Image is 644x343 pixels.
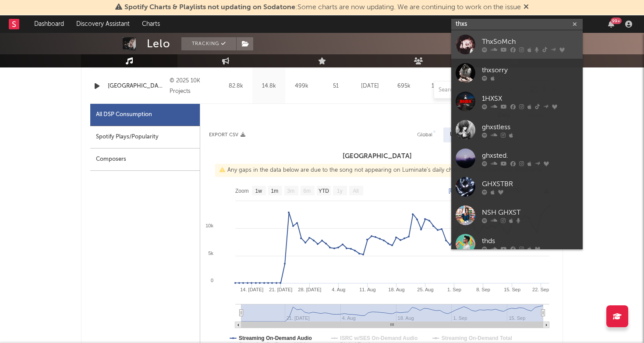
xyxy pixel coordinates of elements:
[136,15,166,33] a: Charts
[451,173,583,201] a: GHXSTBR
[235,188,249,194] text: Zoom
[482,93,578,104] div: 1HXSX
[287,188,295,194] text: 3m
[304,188,311,194] text: 6m
[388,287,404,292] text: 18. Aug
[451,201,583,230] a: NSH GHXST
[450,130,457,140] div: US
[205,223,213,228] text: 10k
[209,132,245,138] button: Export CSV
[451,144,583,173] a: ghxsted.
[417,130,432,140] div: Global
[124,4,521,11] span: : Some charts are now updating. We are continuing to work on the issue
[451,116,583,144] a: ghxstless
[208,251,213,256] text: 5k
[215,164,548,177] div: Any gaps in the data below are due to the song not appearing on Luminate's daily chart(s) for tha...
[28,15,70,33] a: Dashboard
[298,287,321,292] text: 28. [DATE]
[359,287,375,292] text: 11. Aug
[451,19,583,30] input: Search for artists
[170,76,217,97] div: © 2025 10K Projects
[337,188,343,194] text: 1y
[451,30,583,59] a: ThxSoMch
[482,236,578,246] div: thds
[70,15,136,33] a: Discovery Assistant
[451,230,583,258] a: thds
[353,188,358,194] text: All
[269,287,292,292] text: 21. [DATE]
[524,4,529,11] span: Dismiss
[332,287,345,292] text: 4. Aug
[318,188,329,194] text: YTD
[200,151,554,162] h3: [GEOGRAPHIC_DATA]
[239,335,312,341] text: Streaming On-Demand Audio
[482,179,578,189] div: GHXSTBR
[482,65,578,75] div: thxsorry
[90,149,200,171] div: Composers
[96,110,152,120] div: All DSP Consumption
[451,59,583,87] a: thxsorry
[255,188,262,194] text: 1w
[482,207,578,218] div: NSH GHXST
[181,37,236,50] button: Tracking
[90,104,200,126] div: All DSP Consumption
[340,335,418,341] text: ISRC w/SES On-Demand Audio
[476,287,490,292] text: 8. Sep
[611,18,622,24] div: 99 +
[240,287,263,292] text: 14. [DATE]
[271,188,279,194] text: 1m
[90,126,200,149] div: Spotify Plays/Popularity
[442,335,512,341] text: Streaming On-Demand Total
[482,150,578,161] div: ghxsted.
[482,36,578,47] div: ThxSoMch
[504,287,520,292] text: 15. Sep
[449,187,465,194] text: [DATE]
[211,278,213,283] text: 0
[147,37,170,50] div: Lelo
[434,87,527,94] input: Search by song name or URL
[447,287,461,292] text: 1. Sep
[482,122,578,132] div: ghxstless
[532,287,549,292] text: 22. Sep
[124,4,295,11] span: Spotify Charts & Playlists not updating on Sodatone
[608,21,614,28] button: 99+
[417,287,433,292] text: 25. Aug
[451,87,583,116] a: 1HXSX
